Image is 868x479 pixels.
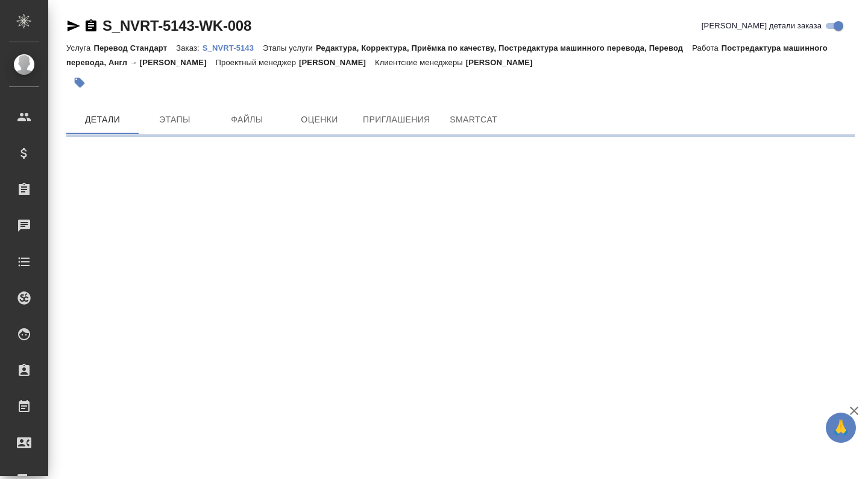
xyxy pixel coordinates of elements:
span: Файлы [218,112,276,127]
p: Клиентские менеджеры [375,58,466,67]
p: S_NVRT-5143 [203,43,263,52]
p: [PERSON_NAME] [466,58,542,67]
span: Оценки [291,112,348,127]
a: S_NVRT-5143 [203,42,263,52]
p: Редактура, Корректура, Приёмка по качеству, Постредактура машинного перевода, Перевод [316,43,692,52]
button: Скопировать ссылку [84,19,98,33]
span: Приглашения [363,112,430,127]
span: Этапы [146,112,204,127]
p: Работа [692,43,722,52]
span: Детали [74,112,131,127]
span: SmartCat [445,112,503,127]
p: [PERSON_NAME] [299,58,375,67]
a: S_NVRT-5143-WK-008 [102,17,251,34]
span: 🙏 [831,415,851,440]
button: 🙏 [826,413,856,443]
p: Заказ: [176,43,202,52]
button: Добавить тэг [66,69,93,96]
button: Скопировать ссылку для ЯМессенджера [66,19,81,33]
span: [PERSON_NAME] детали заказа [702,20,822,32]
p: Услуга [66,43,93,52]
p: Перевод Стандарт [93,43,176,52]
p: Этапы услуги [263,43,316,52]
p: Проектный менеджер [216,58,299,67]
